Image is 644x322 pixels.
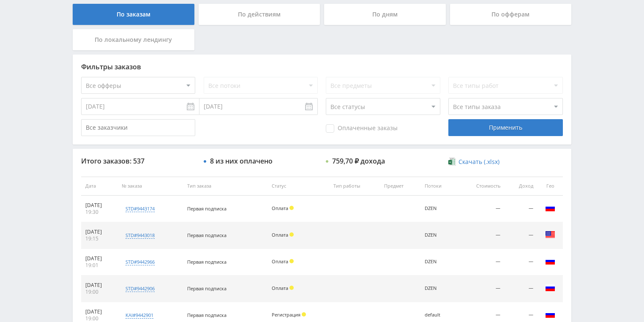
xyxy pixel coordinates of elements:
[450,4,572,25] div: По офферам
[187,312,226,318] span: Первая подписка
[85,308,113,315] div: [DATE]
[187,259,226,265] span: Первая подписка
[126,259,155,265] div: std#9442966
[545,229,555,240] img: usa.png
[505,249,538,276] td: —
[458,158,499,165] span: Скачать (.xlsx)
[448,158,499,166] a: Скачать (.xlsx)
[289,259,294,263] span: Холд
[126,205,155,212] div: std#9443174
[302,312,306,317] span: Холд
[448,157,456,166] img: xlsx
[187,205,226,212] span: Первая подписка
[267,177,329,196] th: Статус
[329,177,380,196] th: Тип работы
[332,157,385,165] div: 759,70 ₽ дохода
[289,206,294,210] span: Холд
[117,177,183,196] th: № заказа
[457,276,505,302] td: —
[545,283,555,293] img: rus.png
[425,206,453,211] div: DZEN
[187,285,226,292] span: Первая подписка
[448,119,562,136] div: Применить
[85,315,113,322] div: 19:00
[380,177,420,196] th: Предмет
[289,232,294,237] span: Холд
[326,124,398,133] span: Оплаченные заказы
[457,249,505,276] td: —
[425,232,453,238] div: DZEN
[85,282,113,289] div: [DATE]
[85,262,113,269] div: 19:01
[272,285,288,291] span: Оплата
[272,258,288,265] span: Оплата
[272,311,300,318] span: Регистрация
[457,222,505,249] td: —
[81,177,117,196] th: Дата
[505,196,538,222] td: —
[505,222,538,249] td: —
[199,4,320,25] div: По действиям
[505,177,538,196] th: Доход
[85,209,113,216] div: 19:30
[545,309,555,319] img: rus.png
[425,286,453,291] div: DZEN
[210,157,273,165] div: 8 из них оплачено
[425,259,453,265] div: DZEN
[538,177,563,196] th: Гео
[81,157,195,165] div: Итого заказов: 537
[126,232,155,239] div: std#9443018
[505,276,538,302] td: —
[324,4,446,25] div: По дням
[289,286,294,290] span: Холд
[272,205,288,211] span: Оплата
[457,196,505,222] td: —
[85,202,113,209] div: [DATE]
[81,63,563,71] div: Фильтры заказов
[73,4,194,25] div: По заказам
[457,177,505,196] th: Стоимость
[187,232,226,238] span: Первая подписка
[425,312,453,318] div: default
[85,255,113,262] div: [DATE]
[81,119,195,136] input: Все заказчики
[272,232,288,238] span: Оплата
[420,177,457,196] th: Потоки
[183,177,267,196] th: Тип заказа
[126,285,155,292] div: std#9442906
[126,312,153,319] div: kai#9442901
[85,289,113,295] div: 19:00
[545,203,555,213] img: rus.png
[545,256,555,266] img: rus.png
[85,229,113,235] div: [DATE]
[85,235,113,242] div: 19:15
[73,29,194,50] div: По локальному лендингу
